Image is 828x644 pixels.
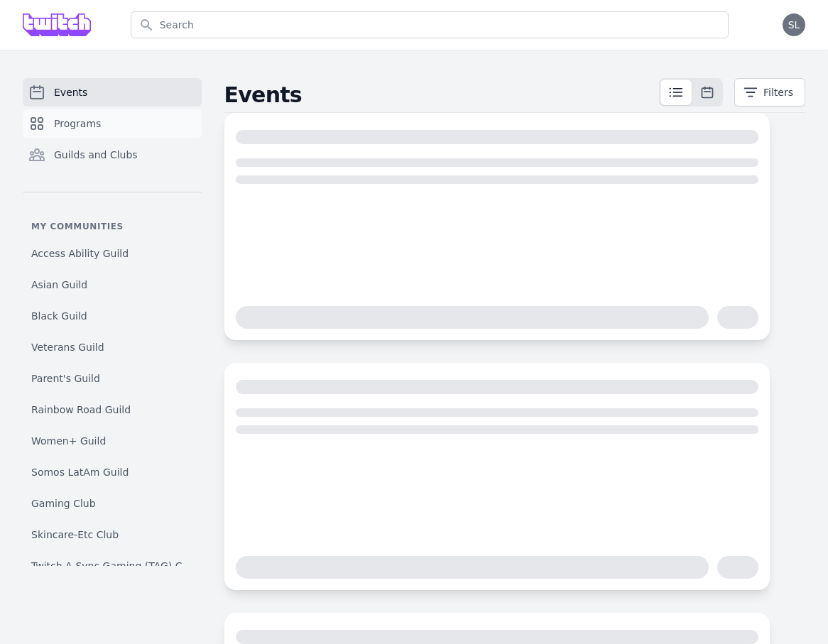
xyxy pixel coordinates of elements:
span: Guilds and Clubs [54,148,138,162]
a: Guilds and Clubs [23,141,202,169]
span: Parent's Guild [31,371,100,386]
p: My communities [23,221,202,232]
span: Gaming Club [31,496,96,511]
span: Somos LatAm Guild [31,465,129,479]
button: SL [783,13,805,36]
a: Veterans Guild [23,334,202,360]
span: Events [54,85,87,99]
button: Filters [734,78,805,107]
a: Twitch A-Sync Gaming (TAG) Club [23,553,202,579]
span: Programs [54,116,101,131]
span: Veterans Guild [31,340,104,354]
span: SL [788,20,800,30]
a: Asian Guild [23,272,202,298]
a: Rainbow Road Guild [23,397,202,422]
img: Grove [23,13,91,36]
a: Somos LatAm Guild [23,459,202,485]
nav: Sidebar [23,78,202,566]
a: Events [23,78,202,107]
span: Women+ Guild [31,434,106,448]
a: Access Ability Guild [23,241,202,266]
a: Programs [23,109,202,138]
span: Asian Guild [31,278,87,292]
h2: Events [224,82,660,108]
span: Access Ability Guild [31,246,129,261]
span: Black Guild [31,309,87,323]
span: Rainbow Road Guild [31,403,131,417]
span: Twitch A-Sync Gaming (TAG) Club [31,559,193,573]
a: Skincare-Etc Club [23,522,202,547]
a: Gaming Club [23,491,202,516]
a: Black Guild [23,303,202,329]
a: Women+ Guild [23,428,202,454]
a: Parent's Guild [23,366,202,391]
input: Search [131,11,729,38]
span: Skincare-Etc Club [31,528,119,542]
